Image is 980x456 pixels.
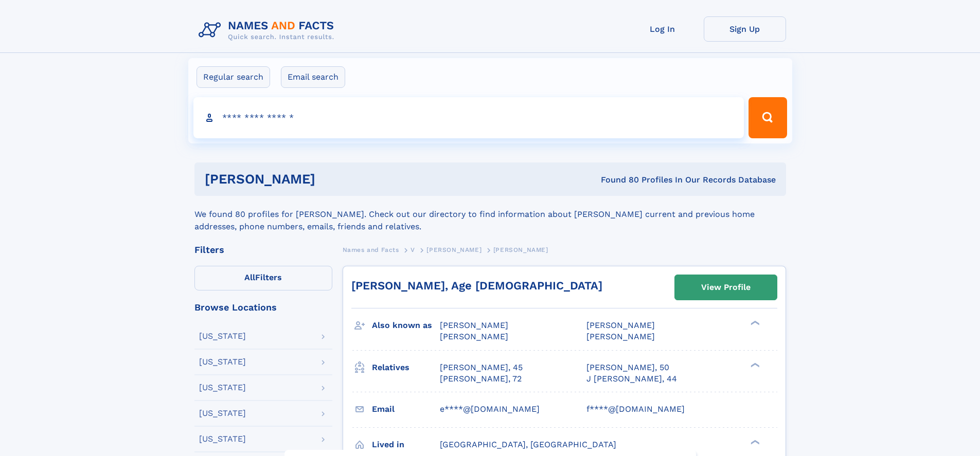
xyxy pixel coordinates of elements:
[411,243,415,256] a: V
[748,439,760,445] div: ❯
[621,16,704,42] a: Log In
[458,174,776,186] div: Found 80 Profiles In Our Records Database
[675,275,777,300] a: View Profile
[194,16,343,44] img: Logo Names and Facts
[205,173,458,186] h1: [PERSON_NAME]
[199,358,246,366] div: [US_STATE]
[199,384,246,392] div: [US_STATE]
[586,362,669,373] a: [PERSON_NAME], 50
[440,332,508,341] span: [PERSON_NAME]
[244,272,255,282] span: All
[197,66,270,88] label: Regular search
[701,276,751,299] div: View Profile
[749,97,787,138] button: Search Button
[194,266,332,290] label: Filters
[704,16,786,42] a: Sign Up
[199,409,246,417] div: [US_STATE]
[372,400,440,418] h3: Email
[194,196,786,233] div: We found 80 profiles for [PERSON_NAME]. Check out our directory to find information about [PERSON...
[586,320,655,330] span: [PERSON_NAME]
[194,303,332,312] div: Browse Locations
[440,320,508,330] span: [PERSON_NAME]
[426,246,482,253] span: [PERSON_NAME]
[440,362,523,373] a: [PERSON_NAME], 45
[372,359,440,376] h3: Relatives
[748,361,760,368] div: ❯
[440,373,522,385] a: [PERSON_NAME], 72
[586,332,655,341] span: [PERSON_NAME]
[411,246,415,253] span: V
[194,245,332,254] div: Filters
[199,332,246,340] div: [US_STATE]
[351,279,602,292] a: [PERSON_NAME], Age [DEMOGRAPHIC_DATA]
[281,66,345,88] label: Email search
[343,243,399,256] a: Names and Facts
[199,435,246,443] div: [US_STATE]
[193,97,744,138] input: search input
[372,436,440,453] h3: Lived in
[493,246,548,253] span: [PERSON_NAME]
[586,373,677,385] a: J [PERSON_NAME], 44
[426,243,482,256] a: [PERSON_NAME]
[748,320,760,326] div: ❯
[440,440,616,449] span: [GEOGRAPHIC_DATA], [GEOGRAPHIC_DATA]
[372,317,440,334] h3: Also known as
